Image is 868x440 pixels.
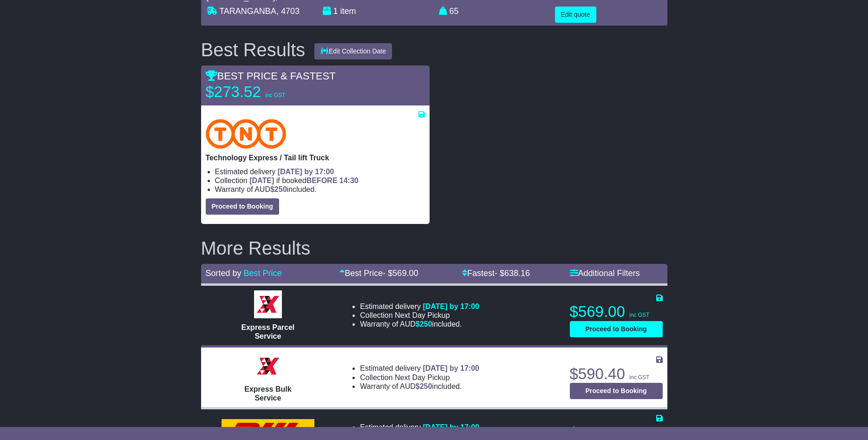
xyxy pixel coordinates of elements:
[504,269,530,278] span: 638.16
[206,70,336,82] span: BEST PRICE & FASTEST
[360,320,479,328] li: Warranty of AUD included.
[383,269,418,278] span: - $
[249,177,358,184] span: if booked
[339,177,359,184] span: 14:30
[360,373,479,382] li: Collection
[196,39,310,60] div: Best Results
[570,269,640,278] a: Additional Filters
[392,269,418,278] span: 569.00
[423,364,479,372] span: [DATE] by 17:00
[270,185,287,193] span: $
[265,92,285,99] span: inc GST
[420,320,432,328] span: 250
[416,320,432,328] span: $
[395,374,450,381] span: Next Day Pickup
[340,7,356,16] span: item
[249,177,274,184] span: [DATE]
[420,382,432,390] span: 250
[423,302,479,310] span: [DATE] by 17:00
[222,419,314,440] img: DHL: Domestic Express
[244,269,282,278] a: Best Price
[360,311,479,320] li: Collection
[206,198,279,215] button: Proceed to Booking
[244,385,291,402] span: Express Bulk Service
[241,323,295,340] span: Express Parcel Service
[219,7,276,16] span: TARANGANBA
[555,7,596,23] button: Edit quote
[215,185,425,194] li: Warranty of AUD included.
[495,269,530,278] span: - $
[215,167,425,176] li: Estimated delivery
[201,238,667,258] h2: More Results
[206,83,322,101] p: $273.52
[360,302,479,311] li: Estimated delivery
[629,374,649,381] span: inc GST
[360,382,479,391] li: Warranty of AUD included.
[333,7,338,16] span: 1
[254,352,282,380] img: Border Express: Express Bulk Service
[274,185,287,193] span: 250
[206,269,241,278] span: Sorted by
[450,7,459,16] span: 65
[570,321,663,337] button: Proceed to Booking
[395,311,450,319] span: Next Day Pickup
[278,168,334,176] span: [DATE] by 17:00
[462,269,530,278] a: Fastest- $638.16
[629,312,649,318] span: inc GST
[206,119,287,149] img: TNT Domestic: Technology Express / Tail lift Truck
[206,153,425,162] p: Technology Express / Tail lift Truck
[215,176,425,185] li: Collection
[254,290,282,318] img: Border Express: Express Parcel Service
[360,364,479,373] li: Estimated delivery
[570,302,663,321] p: $569.00
[307,177,338,184] span: BEFORE
[339,269,418,278] a: Best Price- $569.00
[360,423,503,432] li: Estimated delivery
[570,383,663,399] button: Proceed to Booking
[423,423,479,431] span: [DATE] by 17:00
[570,365,663,383] p: $590.40
[314,43,392,59] button: Edit Collection Date
[416,382,432,390] span: $
[276,7,300,16] span: , 4703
